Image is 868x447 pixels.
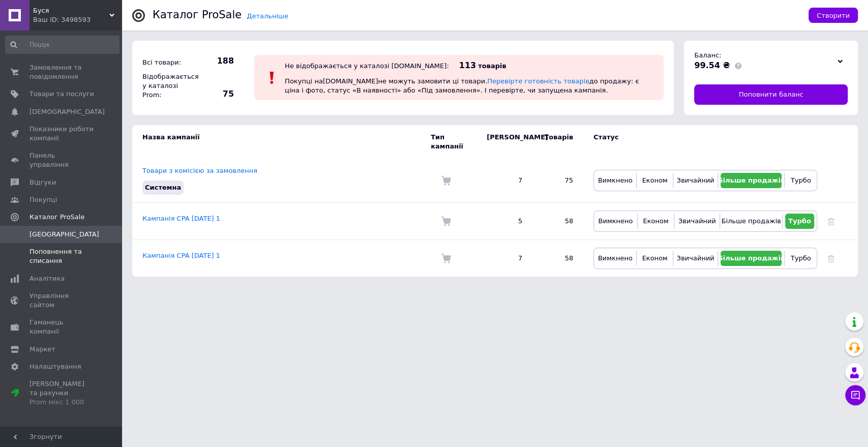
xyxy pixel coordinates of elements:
div: Каталог ProSale [153,10,242,20]
button: Вимкнено [596,173,634,188]
span: Турбо [791,176,811,184]
a: Кампанія CPA [DATE] 1 [142,252,220,259]
span: Вимкнено [598,254,633,262]
td: 7 [476,240,532,277]
span: Налаштування [29,362,81,371]
button: Більше продажів [723,214,779,229]
a: Видалити [827,217,834,225]
button: Вимкнено [596,214,635,229]
td: Статус [583,125,817,159]
button: Вимкнено [596,251,634,266]
span: Турбо [791,254,811,262]
span: Поповнити баланс [739,90,803,99]
td: 5 [476,203,532,240]
input: Пошук [5,36,119,54]
span: 99.54 ₴ [694,61,730,70]
td: Товарів [532,125,583,159]
a: Кампанія CPA [DATE] 1 [142,215,220,222]
td: Назва кампанії [132,125,431,159]
img: Комісія за замовлення [441,253,451,263]
img: Комісія за замовлення [441,216,451,226]
a: Видалити [827,254,834,262]
span: [DEMOGRAPHIC_DATA] [29,107,105,116]
button: Турбо [787,251,814,266]
img: :exclamation: [264,70,280,85]
span: Вимкнено [598,217,633,225]
span: Економ [642,176,667,184]
a: Товари з комісією за замовлення [142,167,257,174]
span: Гаманець компанії [29,318,94,336]
span: Звичайний [677,176,714,184]
span: Товари та послуги [29,90,94,99]
button: Створити [809,8,858,23]
td: 7 [476,159,532,203]
div: Відображається у каталозі Prom: [140,70,196,103]
button: Більше продажів [721,173,782,188]
span: Економ [642,254,667,262]
span: Більше продажів [718,176,785,184]
button: Економ [639,251,670,266]
td: Тип кампанії [431,125,476,159]
span: Замовлення та повідомлення [29,63,94,81]
button: Звичайний [676,251,715,266]
span: 188 [198,55,234,67]
span: [GEOGRAPHIC_DATA] [29,230,99,239]
span: Баланс: [694,51,721,59]
span: товарів [478,62,506,70]
span: Турбо [788,217,811,225]
div: Не відображається у каталозі [DOMAIN_NAME]: [285,62,449,70]
td: [PERSON_NAME] [476,125,532,159]
span: Більше продажів [718,254,785,262]
img: Комісія за замовлення [441,175,451,186]
span: [PERSON_NAME] та рахунки [29,379,94,407]
span: Покупці на [DOMAIN_NAME] не можуть замовити ці товари. до продажу: є ціна і фото, статус «В наявн... [285,77,639,94]
span: Створити [817,12,850,19]
span: Відгуки [29,178,56,187]
a: Перевірте готовність товарів [487,77,589,85]
span: Економ [643,217,668,225]
span: 75 [198,88,234,100]
span: Управління сайтом [29,291,94,310]
button: Більше продажів [721,251,782,266]
div: Prom мікс 1 000 [29,398,94,407]
td: 58 [532,203,583,240]
span: Панель управління [29,151,94,169]
span: Покупці [29,195,57,204]
button: Звичайний [677,214,717,229]
span: Аналітика [29,274,65,283]
span: 113 [459,61,476,70]
span: Показники роботи компанії [29,125,94,143]
button: Звичайний [676,173,715,188]
div: Ваш ID: 3498593 [33,15,122,24]
span: Звичайний [677,254,714,262]
button: Економ [640,214,671,229]
span: Вимкнено [598,176,633,184]
div: Всі товари: [140,55,196,70]
a: Поповнити баланс [694,84,848,105]
button: Економ [639,173,670,188]
button: Турбо [787,173,814,188]
button: Чат з покупцем [845,385,865,405]
td: 58 [532,240,583,277]
span: Каталог ProSale [29,213,84,222]
a: Детальніше [247,12,288,20]
td: 75 [532,159,583,203]
span: Буся [33,6,109,15]
button: Турбо [785,214,814,229]
span: Звичайний [678,217,716,225]
span: Маркет [29,345,55,354]
span: Поповнення та списання [29,247,94,265]
span: Системна [145,184,181,191]
span: Більше продажів [721,217,781,225]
